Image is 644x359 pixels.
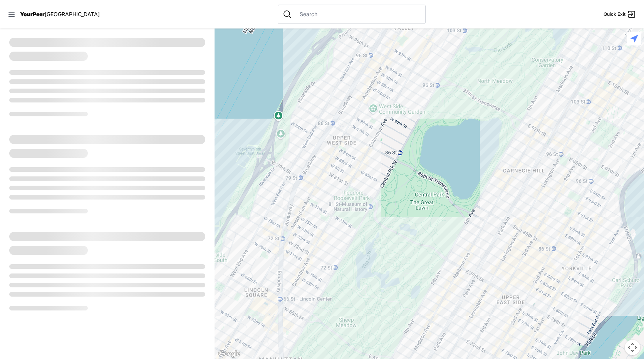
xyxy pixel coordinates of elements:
input: Search [295,10,421,18]
a: Quick Exit [604,10,636,19]
span: [GEOGRAPHIC_DATA] [45,11,100,17]
span: Quick Exit [604,11,626,17]
button: Map camera controls [625,340,640,355]
img: Google [216,349,242,359]
a: Open this area in Google Maps (opens a new window) [216,349,242,359]
a: YourPeer[GEOGRAPHIC_DATA] [20,12,100,17]
span: YourPeer [20,11,45,17]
